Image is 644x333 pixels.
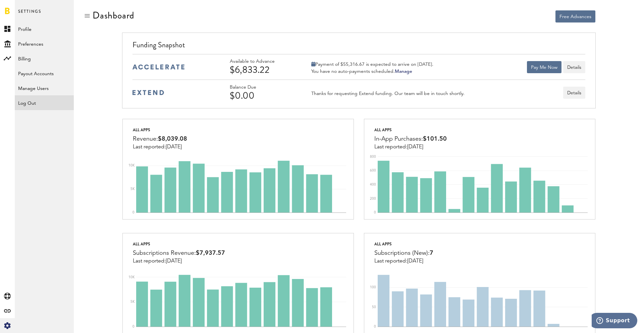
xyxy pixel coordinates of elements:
text: 0 [132,325,135,329]
div: Subscriptions (New): [374,248,433,258]
div: Last reported: [374,144,447,150]
img: accelerate-medium-blue-logo.svg [132,64,184,69]
a: Payout Accounts [15,66,74,81]
div: You have no auto-payments scheduled. [311,68,433,75]
text: 600 [370,169,376,172]
text: 0 [374,211,376,214]
div: Balance Due [230,85,293,90]
a: Manage Users [15,81,74,95]
iframe: Opens a widget where you can find more information [592,313,637,330]
a: Profile [15,21,74,36]
div: Available to Advance [230,59,293,64]
a: Manage [395,69,412,74]
text: 100 [370,286,376,289]
div: $6,833.22 [230,64,293,75]
div: Revenue: [133,134,187,144]
div: Funding Snapshot [132,40,585,54]
button: Free Advances [555,10,595,22]
text: 10K [128,276,135,279]
span: 7 [430,250,433,256]
div: Thanks for requesting Extend funding. Our team will be in touch shortly. [311,91,465,97]
a: Billing [15,51,74,66]
span: $8,039.08 [158,136,187,142]
div: All apps [133,240,225,248]
text: 200 [370,197,376,200]
text: 10K [128,164,135,167]
div: Log Out [15,95,74,107]
div: Payment of $55,316.67 is expected to arrive on [DATE]. [311,61,433,67]
text: 0 [374,325,376,329]
button: Details [563,61,585,73]
a: Details [563,87,585,99]
text: 5K [130,300,135,304]
img: extend-medium-blue-logo.svg [132,90,164,95]
span: [DATE] [166,258,182,264]
div: Last reported: [133,258,225,264]
div: Last reported: [374,258,433,264]
a: Preferences [15,36,74,51]
span: [DATE] [407,258,423,264]
text: 50 [372,305,376,309]
text: 400 [370,183,376,186]
span: [DATE] [407,144,423,150]
text: 0 [132,211,135,214]
span: $101.50 [423,136,447,142]
span: Settings [18,7,41,21]
button: Pay Me Now [527,61,561,73]
div: All apps [374,126,447,134]
span: [DATE] [166,144,182,150]
div: Dashboard [93,10,134,21]
text: 800 [370,155,376,158]
div: All apps [133,126,187,134]
text: 5K [130,187,135,191]
div: Subscriptions Revenue: [133,248,225,258]
div: All apps [374,240,433,248]
div: $0.00 [230,90,293,101]
span: $7,937.57 [196,250,225,256]
div: Last reported: [133,144,187,150]
div: In-App Purchases: [374,134,447,144]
